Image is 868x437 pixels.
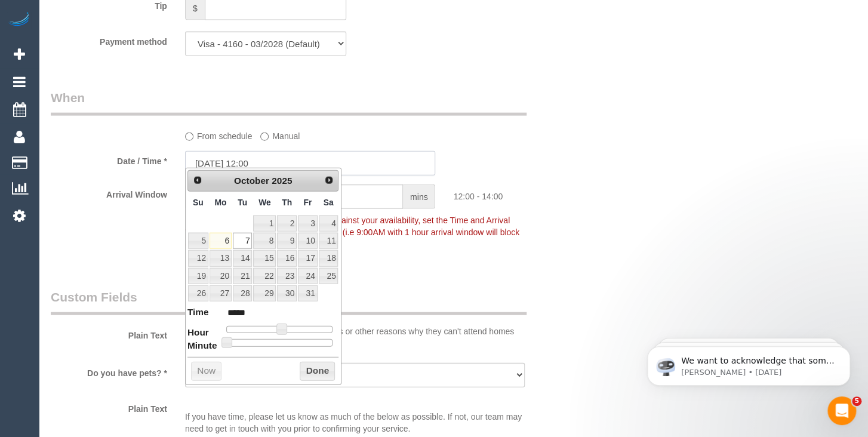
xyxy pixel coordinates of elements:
img: Automaid Logo [7,12,31,29]
span: mins [403,184,436,209]
a: 17 [298,250,317,266]
span: To make this booking count against your availability, set the Time and Arrival Window to match a ... [185,216,519,249]
a: 16 [277,250,297,266]
label: Date / Time * [42,151,176,167]
span: October [234,176,269,186]
span: Wednesday [258,198,271,207]
button: Now [191,362,221,381]
button: Done [300,362,335,381]
dt: Minute [187,339,217,354]
legend: When [51,89,527,116]
a: 26 [188,285,208,301]
a: 1 [253,216,276,232]
label: Arrival Window [42,184,176,201]
a: 6 [210,233,232,249]
a: 30 [277,285,297,301]
dt: Hour [187,326,209,341]
a: 22 [253,268,276,284]
a: 15 [253,250,276,266]
a: 21 [233,268,252,284]
a: 14 [233,250,252,266]
legend: Custom Fields [51,288,527,315]
span: Monday [214,198,226,207]
a: 12 [188,250,208,266]
label: From schedule [185,126,253,142]
span: Thursday [282,198,292,207]
a: 29 [253,285,276,301]
label: Plain Text [42,399,176,415]
iframe: Intercom notifications message [629,321,868,405]
p: Message from Ellie, sent 1w ago [52,46,206,57]
span: Saturday [324,198,334,207]
span: 2025 [272,176,292,186]
a: 9 [277,233,297,249]
a: 13 [210,250,232,266]
input: DD/MM/YYYY HH:MM [185,151,436,176]
div: 12:00 - 14:00 [444,184,578,202]
a: 20 [210,268,232,284]
span: Next [324,176,334,185]
a: 27 [210,285,232,301]
label: Payment method [42,32,176,48]
span: Prev [193,176,202,185]
a: Next [321,172,337,189]
span: 5 [852,396,861,406]
dt: Time [187,306,209,321]
a: 7 [233,233,252,249]
a: 25 [319,268,338,284]
a: 31 [298,285,317,301]
input: Manual [260,133,269,141]
a: 3 [298,216,317,232]
a: 10 [298,233,317,249]
a: 18 [319,250,338,266]
input: From schedule [185,133,193,141]
a: 4 [319,216,338,232]
a: 24 [298,268,317,284]
label: Do you have pets? * [42,363,176,379]
a: 23 [277,268,297,284]
span: Sunday [193,198,204,207]
p: Some of our cleaning teams have allergies or other reasons why they can't attend homes withs pets. [185,325,525,349]
a: 11 [319,233,338,249]
label: Manual [260,126,300,142]
span: Friday [303,198,312,207]
span: We want to acknowledge that some users may be experiencing lag or slower performance in our softw... [52,35,205,198]
p: If you have time, please let us know as much of the below as possible. If not, our team may need ... [185,399,525,435]
a: 28 [233,285,252,301]
a: 5 [188,233,208,249]
a: Prev [189,172,206,189]
a: 19 [188,268,208,284]
iframe: Intercom live chat [827,396,856,425]
a: 2 [277,216,297,232]
span: Tuesday [238,198,247,207]
label: Plain Text [42,325,176,341]
a: 8 [253,233,276,249]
